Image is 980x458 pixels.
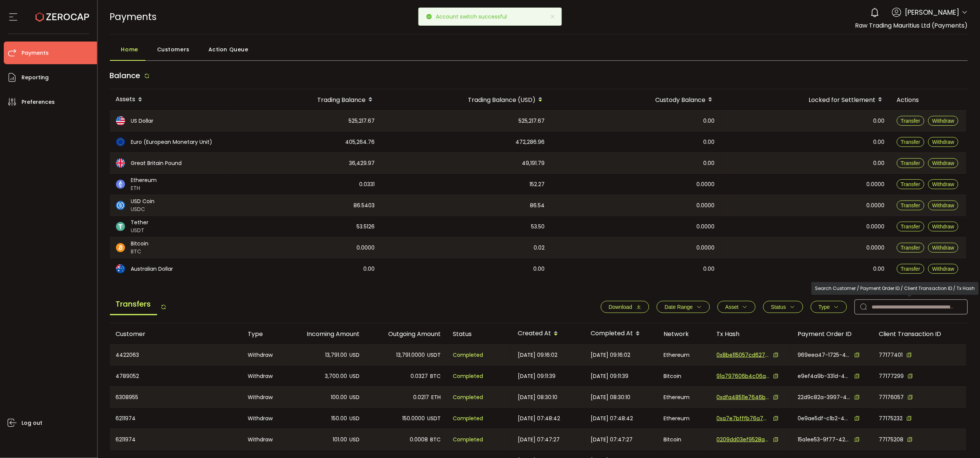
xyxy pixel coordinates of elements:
[350,393,360,402] span: USD
[116,180,125,189] img: eth_portfolio.svg
[410,435,428,444] span: 0.0008
[349,159,375,168] span: 36,429.97
[360,180,375,189] span: 0.0331
[901,139,921,145] span: Transfer
[901,245,921,251] span: Transfer
[873,330,966,338] div: Client Transaction ID
[812,282,979,295] div: Search Customer / Payment Order ID / Client Transaction ID / Tx Hash
[717,372,770,380] span: 91a797606b4c06ae99d8589f14588527b2f1e14e8908dc6c359e6ef845735fbc
[116,201,125,210] img: usdc_portfolio.svg
[22,72,49,83] span: Reporting
[116,159,125,168] img: gbp_portfolio.svg
[697,222,715,231] span: 0.0000
[892,376,980,458] iframe: Chat Widget
[932,118,954,124] span: Withdraw
[364,265,375,273] span: 0.00
[901,266,921,272] span: Transfer
[354,201,375,210] span: 86.5403
[658,345,711,365] div: Ethereum
[932,160,954,166] span: Withdraw
[131,219,149,227] span: Tether
[332,414,347,423] span: 150.00
[447,330,512,338] div: Status
[242,365,285,387] div: Withdraw
[22,97,55,108] span: Preferences
[427,414,441,423] span: USDT
[518,351,558,359] span: [DATE] 09:16:02
[431,435,441,444] span: BTC
[905,7,960,17] span: [PERSON_NAME]
[436,14,513,19] p: Account switch successful
[658,387,711,407] div: Ethereum
[697,244,715,252] span: 0.0000
[534,244,545,252] span: 0.02
[704,117,715,125] span: 0.00
[658,408,711,429] div: Ethereum
[711,330,792,338] div: Tx Hash
[763,301,803,313] button: Status
[591,351,631,359] span: [DATE] 09:16:02
[901,224,921,230] span: Transfer
[879,372,904,380] span: 77177299
[657,301,710,313] button: Date Range
[453,393,483,402] span: Completed
[717,436,770,444] span: 0209dd03ef9528ad67393068f40cdbc203e61c607513717a9d81e567f934d2c9
[518,435,560,444] span: [DATE] 07:47:27
[697,180,715,189] span: 0.0000
[879,393,904,401] span: 77176057
[867,180,885,189] span: 0.0000
[242,330,285,338] div: Type
[381,93,551,106] div: Trading Balance (USD)
[928,200,958,210] button: Withdraw
[891,96,966,104] div: Actions
[551,93,721,106] div: Custody Balance
[116,243,125,252] img: btc_portfolio.svg
[798,351,851,359] span: 969eea47-1725-4811-b103-4b78d07606a1
[665,304,693,310] span: Date Range
[333,435,347,444] span: 101.00
[110,330,242,338] div: Customer
[718,301,756,313] button: Asset
[531,222,545,231] span: 53.50
[131,197,155,205] span: USD Coin
[901,118,921,124] span: Transfer
[874,117,885,125] span: 0.00
[131,117,154,125] span: US Dollar
[331,393,347,402] span: 100.00
[928,116,958,126] button: Withdraw
[725,304,739,310] span: Asset
[697,201,715,210] span: 0.0000
[131,227,149,234] span: USDT
[116,116,125,125] img: usd_portfolio.svg
[453,351,483,359] span: Completed
[116,137,125,146] img: eur_portfolio.svg
[453,372,483,381] span: Completed
[131,205,155,213] span: USDC
[242,387,285,407] div: Withdraw
[522,159,545,168] span: 49,191.79
[131,138,213,146] span: Euro (European Monetary Unit)
[326,351,347,359] span: 13,791.00
[721,93,891,106] div: Locked for Settlement
[879,415,903,423] span: 77175232
[704,265,715,273] span: 0.00
[591,435,633,444] span: [DATE] 07:47:27
[432,393,441,402] span: ETH
[519,117,545,125] span: 525,217.67
[366,330,447,338] div: Outgoing Amount
[350,414,360,423] span: USD
[717,415,770,423] span: 0xa7e7bfffb76a754e70dccb78f159dae23bab500dbb68a17f17a86b525e01b720
[110,365,242,387] div: 4789052
[131,248,149,256] span: BTC
[717,351,770,359] span: 0x8be115057cd62792f8fddb6a1b9d35018efcc31d49c0ce2ecd863400ed78ce51
[792,330,873,338] div: Payment Order ID
[879,436,904,444] span: 77175208
[530,180,545,189] span: 152.27
[932,266,954,272] span: Withdraw
[585,327,658,340] div: Completed At
[110,93,227,106] div: Assets
[591,372,629,381] span: [DATE] 09:11:39
[22,48,49,59] span: Payments
[530,201,545,210] span: 86.54
[227,93,381,106] div: Trading Balance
